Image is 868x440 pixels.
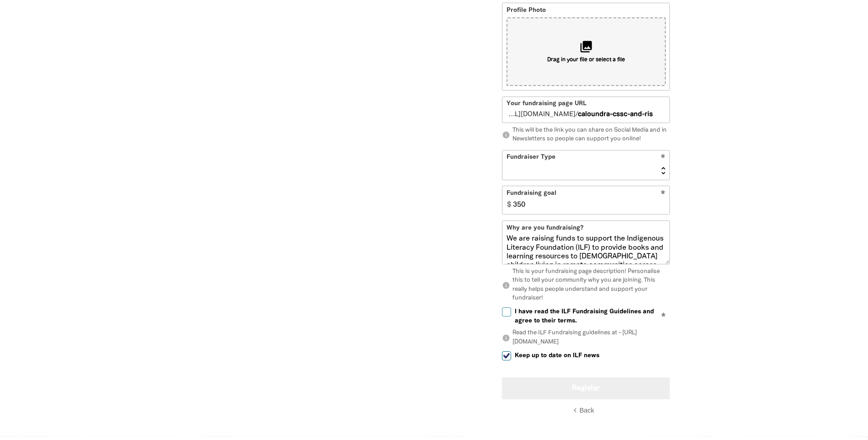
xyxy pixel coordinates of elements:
[502,235,669,264] textarea: We are raising funds to support the Indigenous Literacy Foundation (ILF) to provide books and lea...
[579,40,593,54] i: collections
[575,406,597,415] button: chevron_leftBack
[571,406,579,414] i: chevron_left
[502,268,670,303] p: This is your fundraising page description! Personalise this to tell your community why you are jo...
[579,407,594,414] span: Back
[502,377,670,399] button: Register
[661,313,666,322] i: Required
[502,281,510,290] i: info
[547,56,625,64] span: Drag in your file or select a file
[502,307,511,317] input: I have read the ILF Fundraising Guidelines and agree to their terms.
[509,186,669,214] input: eg. 350
[502,334,510,342] i: info
[502,329,670,347] p: Read the ILF Fundraising guidelines at - [URL][DOMAIN_NAME]
[502,131,510,139] i: info
[502,351,511,360] input: Keep up to date on ILF news
[515,307,670,325] span: I have read the ILF Fundraising Guidelines and agree to their terms.
[502,186,511,214] span: $
[506,110,575,119] span: [DOMAIN_NAME][URL]
[502,97,577,123] span: /
[502,97,669,123] div: fundraising.ilf.org.au/caloundra-cssc-and-ris
[515,351,599,360] span: Keep up to date on ILF news
[502,126,670,144] p: This will be the link you can share on Social Media and in Newsletters so people can support you ...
